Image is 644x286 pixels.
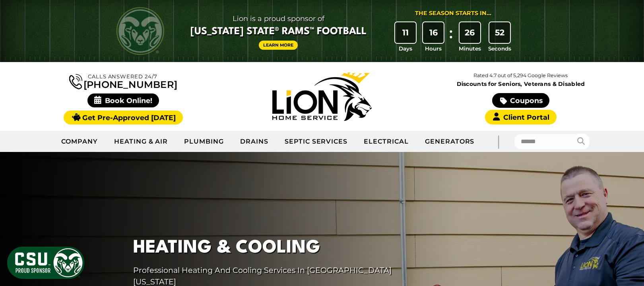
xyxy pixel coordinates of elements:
a: Heating & Air [106,132,176,152]
div: 11 [395,22,416,43]
a: Drains [232,132,277,152]
div: The Season Starts in... [415,9,491,18]
span: Lion is a proud sponsor of [190,12,367,25]
div: | [482,131,514,152]
img: CSU Sponsor Badge [6,245,85,280]
a: Plumbing [176,132,232,152]
span: Discounts for Seniors, Veterans & Disabled [423,81,619,87]
div: 26 [460,22,480,43]
a: Company [53,132,106,152]
span: Seconds [488,45,511,53]
img: Lion Home Service [272,72,372,121]
span: Minutes [459,45,481,53]
p: Rated 4.7 out of 5,294 Google Reviews [421,71,620,80]
span: Hours [425,45,442,53]
a: Electrical [356,132,417,152]
span: [US_STATE] State® Rams™ Football [190,25,367,39]
a: Septic Services [277,132,356,152]
span: Days [399,45,412,53]
a: Coupons [492,93,549,108]
h1: Heating & Cooling [133,235,423,261]
a: Client Portal [485,110,557,125]
a: Learn More [259,41,298,50]
a: Generators [417,132,483,152]
div: : [447,22,455,53]
div: 16 [423,22,444,43]
div: 52 [489,22,510,43]
a: Get Pre-Approved [DATE] [64,111,182,125]
span: Book Online! [87,93,159,107]
img: CSU Rams logo [116,7,164,55]
a: [PHONE_NUMBER] [69,72,177,89]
